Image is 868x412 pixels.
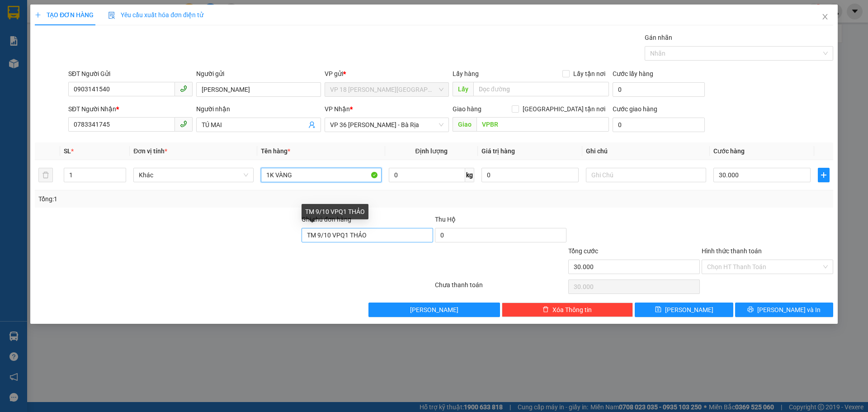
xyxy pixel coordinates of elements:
[542,306,549,313] span: delete
[330,83,443,96] span: VP 18 Nguyễn Thái Bình - Quận 1
[818,171,829,179] span: plus
[568,247,598,255] span: Tổng cước
[747,306,754,313] span: printer
[582,142,710,160] th: Ghi chú
[139,168,248,182] span: Khác
[196,69,321,79] div: Người gửi
[435,216,456,223] span: Thu Hộ
[68,104,193,114] div: SĐT Người Nhận
[502,303,633,317] button: deleteXóa Thông tin
[368,303,500,317] button: [PERSON_NAME]
[453,105,481,113] span: Giao hàng
[410,305,458,315] span: [PERSON_NAME]
[302,204,368,219] div: TM 9/10 VPQ1 THẢO
[434,280,567,296] div: Chưa thanh toán
[325,69,449,79] div: VP gửi
[180,85,187,92] span: phone
[645,34,672,41] label: Gán nhãn
[196,104,321,114] div: Người nhận
[613,70,653,77] label: Cước lấy hàng
[821,13,829,20] span: close
[613,105,657,113] label: Cước giao hàng
[453,70,479,77] span: Lấy hàng
[302,228,433,242] input: Ghi chú đơn hàng
[330,118,443,132] span: VP 36 Lê Thành Duy - Bà Rịa
[570,69,609,79] span: Lấy tận nơi
[133,147,167,155] span: Đơn vị tính
[35,12,41,18] span: plus
[180,120,187,128] span: phone
[552,305,592,315] span: Xóa Thông tin
[38,168,53,182] button: delete
[481,168,579,182] input: 0
[655,306,661,313] span: save
[757,305,821,315] span: [PERSON_NAME] và In
[38,194,335,204] div: Tổng: 1
[665,305,713,315] span: [PERSON_NAME]
[453,82,473,96] span: Lấy
[702,247,762,255] label: Hình thức thanh toán
[635,303,733,317] button: save[PERSON_NAME]
[586,168,706,182] input: Ghi Chú
[64,147,71,155] span: SL
[613,82,705,97] input: Cước lấy hàng
[261,168,381,182] input: VD: Bàn, Ghế
[519,104,609,114] span: [GEOGRAPHIC_DATA] tận nơi
[325,105,350,113] span: VP Nhận
[68,69,193,79] div: SĐT Người Gửi
[713,147,745,155] span: Cước hàng
[476,117,609,132] input: Dọc đường
[308,121,316,128] span: user-add
[812,5,838,30] button: Close
[473,82,609,96] input: Dọc đường
[613,118,705,132] input: Cước giao hàng
[453,117,476,132] span: Giao
[481,147,515,155] span: Giá trị hàng
[415,147,448,155] span: Định lượng
[261,147,290,155] span: Tên hàng
[108,11,203,19] span: Yêu cầu xuất hóa đơn điện tử
[465,168,474,182] span: kg
[35,11,94,19] span: TẠO ĐƠN HÀNG
[818,168,830,182] button: plus
[108,12,115,19] img: icon
[735,303,833,317] button: printer[PERSON_NAME] và In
